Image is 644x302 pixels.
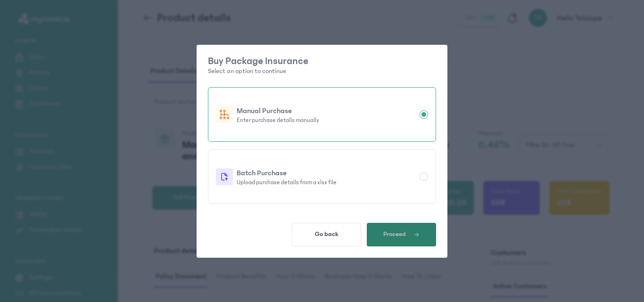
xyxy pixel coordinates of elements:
p: Select an option to continue [208,66,436,76]
p: Upload purchase details from a xlsx file [237,179,416,186]
span: Go back [315,230,339,238]
p: Buy Package Insurance [208,56,436,66]
button: Go back [292,223,361,246]
p: Enter purchase details manually [237,116,416,124]
p: Manual Purchase [237,105,416,116]
button: Proceed [367,223,436,246]
p: Batch Purchase [237,167,416,179]
span: Proceed [383,230,406,238]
